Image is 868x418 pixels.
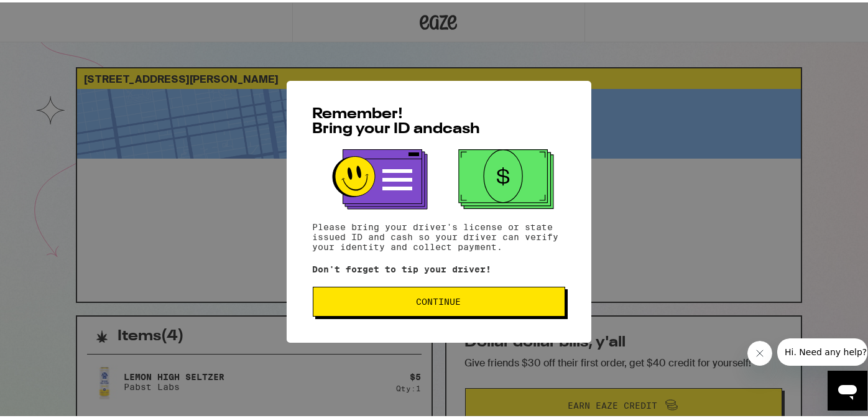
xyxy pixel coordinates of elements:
iframe: Message from company [777,336,867,363]
p: Please bring your driver's license or state issued ID and cash so your driver can verify your ide... [313,220,565,249]
iframe: Button to launch messaging window [828,368,867,408]
p: Don't forget to tip your driver! [313,262,565,272]
iframe: Close message [747,338,772,363]
span: Remember! Bring your ID and cash [313,104,481,134]
button: Continue [313,284,565,314]
span: Continue [417,295,461,304]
